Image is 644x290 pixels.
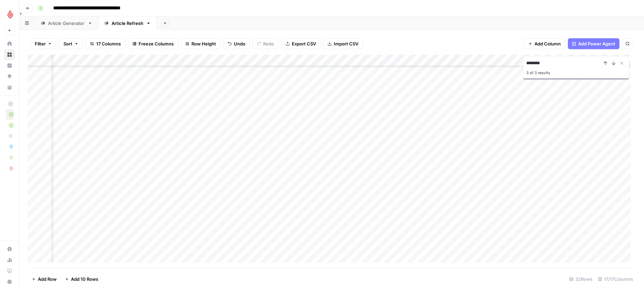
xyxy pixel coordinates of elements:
[86,38,125,49] button: 17 Columns
[28,274,61,285] button: Add Row
[112,20,143,27] div: Article Refresh
[4,265,15,276] a: Learning Hub
[610,59,618,67] button: Next Result
[263,40,274,47] span: Redo
[568,38,619,49] button: Add Power Agent
[98,16,157,30] a: Article Refresh
[534,40,561,47] span: Add Column
[253,38,278,49] button: Redo
[4,60,15,71] a: Insights
[63,40,72,47] span: Sort
[30,38,56,49] button: Filter
[38,276,57,282] span: Add Row
[4,244,15,254] a: Settings
[4,49,15,60] a: Browse
[35,16,98,30] a: Article Generator
[59,38,83,49] button: Sort
[4,254,15,265] a: Usage
[139,40,174,47] span: Freeze Columns
[61,274,102,285] button: Add 10 Rows
[234,40,245,47] span: Undo
[191,40,216,47] span: Row Height
[48,20,85,27] div: Article Generator
[601,59,610,67] button: Previous Result
[281,38,320,49] button: Export CSV
[292,40,316,47] span: Export CSV
[323,38,363,49] button: Import CSV
[71,276,98,282] span: Add 10 Rows
[181,38,220,49] button: Row Height
[4,8,16,20] img: Lightspeed Logo
[4,5,15,23] button: Workspace: Lightspeed
[4,38,15,49] a: Home
[35,40,46,47] span: Filter
[4,276,15,287] button: Help + Support
[334,40,358,47] span: Import CSV
[578,40,615,47] span: Add Power Agent
[128,38,178,49] button: Freeze Columns
[4,71,15,82] a: Opportunities
[567,274,595,285] div: 32 Rows
[618,59,626,67] button: Close Search
[4,82,15,93] a: Your Data
[223,38,250,49] button: Undo
[595,274,636,285] div: 17/17 Columns
[526,69,626,77] div: 3 of 3 results
[96,40,121,47] span: 17 Columns
[524,38,565,49] button: Add Column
